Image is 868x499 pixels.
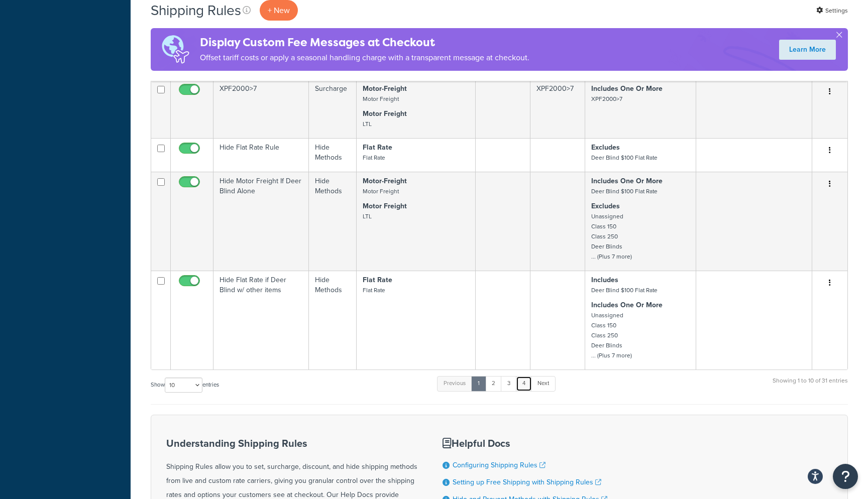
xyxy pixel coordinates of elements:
small: Unassigned Class 150 Class 250 Deer Blinds ... (Plus 7 more) [591,311,632,360]
strong: Motor Freight [363,201,407,211]
p: Offset tariff costs or apply a seasonal handling charge with a transparent message at checkout. [200,51,529,65]
td: XPF2000>7 [213,79,309,138]
a: Settings [816,4,848,18]
h4: Display Custom Fee Messages at Checkout [200,34,529,51]
label: Show entries [151,378,219,393]
small: Unassigned Class 150 Class 250 Deer Blinds ... (Plus 7 more) [591,212,632,261]
a: Learn More [779,40,836,60]
a: Previous [437,376,472,391]
small: XPF2000>7 [591,94,622,103]
div: Showing 1 to 10 of 31 entries [773,375,848,397]
a: Configuring Shipping Rules [453,460,546,470]
td: Hide Motor Freight If Deer Blind Alone [213,172,309,271]
a: 1 [471,376,486,391]
small: LTL [363,119,372,129]
a: Setting up Free Shipping with Shipping Rules [453,477,601,487]
strong: Motor-Freight [363,176,407,186]
td: Surcharge [309,79,356,138]
small: Deer Blind $100 Flat Rate [591,153,658,162]
td: Hide Flat Rate if Deer Blind w/ other items [213,271,309,369]
a: Next [531,376,556,391]
small: Flat Rate [363,153,385,162]
h1: Shipping Rules [151,1,241,20]
h3: Helpful Docs [443,438,607,449]
td: Hide Methods [309,172,356,271]
h3: Understanding Shipping Rules [166,438,417,449]
td: Hide Flat Rate Rule [213,138,309,172]
a: 2 [485,376,502,391]
td: Hide Methods [309,271,356,369]
strong: Motor Freight [363,108,407,119]
small: Deer Blind $100 Flat Rate [591,187,658,196]
small: Deer Blind $100 Flat Rate [591,286,658,295]
small: LTL [363,212,372,221]
td: Hide Methods [309,138,356,172]
strong: Flat Rate [363,275,392,285]
td: XPF2000>7 [530,79,585,138]
select: Showentries [165,378,202,393]
strong: Flat Rate [363,142,392,153]
strong: Includes One Or More [591,83,663,94]
strong: Includes One Or More [591,300,663,310]
button: Open Resource Center [833,464,858,489]
strong: Excludes [591,142,620,153]
small: Motor Freight [363,187,399,196]
strong: Excludes [591,201,620,211]
img: duties-banner-06bc72dcb5fe05cb3f9472aba00be2ae8eb53ab6f0d8bb03d382ba314ac3c341.png [151,28,200,71]
strong: Includes One Or More [591,176,663,186]
a: 3 [501,376,517,391]
strong: Includes [591,275,618,285]
a: 4 [516,376,532,391]
small: Motor Freight [363,94,399,103]
small: Flat Rate [363,286,385,295]
strong: Motor-Freight [363,83,407,94]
